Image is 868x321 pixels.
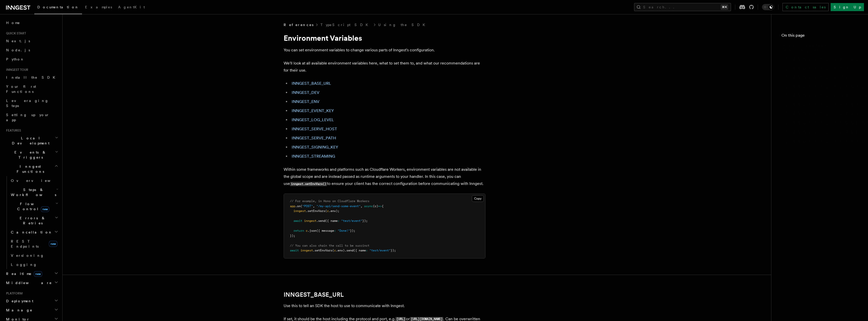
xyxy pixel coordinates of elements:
kbd: ⌘K [721,5,728,10]
span: : [366,249,368,252]
a: INNGEST_STREAMING [292,154,335,159]
button: Copy [472,195,484,202]
span: "POST" [302,204,313,208]
span: Documentation [37,5,79,9]
span: Quick start [4,31,26,35]
a: Next.js [4,36,59,46]
span: Versioning [11,253,44,258]
span: REST Endpoints [11,239,39,248]
span: Overview [11,179,63,183]
button: Realtimenew [4,269,59,278]
span: c [327,209,329,213]
a: REST Endpointsnew [9,237,59,251]
span: .on [295,204,301,208]
a: INNGEST_SERVE_HOST [292,126,337,131]
span: Environment Variables [783,42,858,53]
span: .env); [329,209,339,213]
span: AgentKit [118,5,145,9]
span: (c) [373,204,378,208]
button: Deployment [4,296,59,306]
a: INNGEST_ENV [292,99,319,104]
span: }); [350,229,355,232]
a: Logging [9,260,59,269]
a: INNGEST_DEV [292,90,319,95]
a: Python [4,55,59,64]
span: Events & Triggers [4,150,55,160]
span: Errors & Retries [9,216,55,226]
a: Your first Functions [4,82,59,96]
span: .env) [336,249,345,252]
span: , [313,204,315,208]
span: new [34,271,42,277]
span: : [338,219,339,223]
a: Examples [82,2,115,14]
span: Steps & Workflows [9,187,56,197]
button: Errors & Retries [9,213,59,228]
span: => [378,204,382,208]
p: We'll look at all available environment variables here, what to set them to, and what our recomme... [284,60,485,74]
a: Setting up your app [4,110,59,124]
button: Events & Triggers [4,148,59,162]
span: return [293,229,304,232]
span: , [361,204,362,208]
span: "Done!" [338,229,350,232]
a: INNGEST_ENV [784,73,858,82]
span: async [364,204,373,208]
span: { [382,204,384,208]
span: await [293,219,302,223]
span: ( [332,249,334,252]
a: Overview [9,176,59,185]
a: INNGEST_SERVE_PATH [784,109,858,118]
span: Next.js [6,39,30,43]
a: INNGEST_STREAMING [784,137,858,146]
a: INNGEST_EVENT_KEY [784,82,858,91]
span: c [334,249,336,252]
span: INNGEST_DEV [786,66,851,71]
a: INNGEST_EVENT_KEY [292,108,334,113]
a: Sign Up [831,3,864,11]
span: Local Development [4,136,55,146]
button: Steps & Workflows [9,185,59,199]
a: INNGEST_SERVE_HOST [784,100,858,109]
a: Install the SDK [4,73,59,82]
button: Toggle dark mode [762,4,774,10]
span: INNGEST_ENV [786,75,851,80]
a: INNGEST_SIGNING_KEY [292,145,338,149]
span: Realtime [4,271,42,276]
a: Documentation [34,2,82,14]
span: ({ message [316,229,334,232]
span: ( [301,204,302,208]
span: .json [308,229,316,232]
span: c [306,229,308,232]
span: new [41,206,49,212]
a: Versioning [9,251,59,260]
span: Manage [4,308,33,313]
span: Platform [4,291,23,295]
h4: On this page [781,32,858,40]
h1: Environment Variables [284,33,485,42]
button: Manage [4,306,59,315]
span: Deployment [4,298,33,304]
span: }); [391,249,396,252]
a: INNGEST_DEV [784,64,858,73]
button: Search...⌘K [634,3,731,11]
span: }); [362,219,368,223]
span: Cancellation [9,230,52,235]
span: Middleware [4,280,52,285]
span: inngest [304,219,316,223]
a: Home [4,18,59,27]
button: Flow Controlnew [9,199,59,213]
span: ({ name [325,219,338,223]
a: Contact sales [782,3,829,11]
a: INNGEST_SIGNING_KEY [784,118,858,127]
span: Flow Control [9,201,56,211]
a: INNGEST_SIGNING_KEY_FALLBACK [784,127,858,137]
span: Examples [85,5,112,9]
p: You can set environment variables to change various parts of Inngest's configuration. [284,47,485,54]
a: TypeScript SDK [320,22,371,27]
a: INNGEST_LOG_LEVEL [292,117,334,122]
span: Logging [11,263,37,267]
a: Using the SDK [378,22,428,27]
span: References [284,22,313,27]
a: Leveraging Steps [4,96,59,110]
